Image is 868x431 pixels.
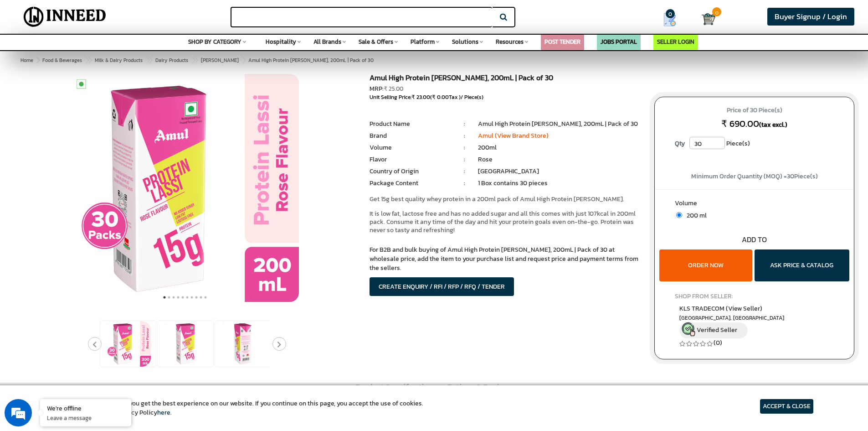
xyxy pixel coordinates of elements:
span: Platform [411,37,435,46]
span: We are offline. Please leave us a message. [19,115,159,207]
button: 9 [199,293,203,302]
em: Submit [134,281,165,293]
li: Package Content [370,179,451,188]
span: Amul High Protein [PERSON_NAME], 200mL | Pack of 30 [41,57,374,64]
li: Amul High Protein [PERSON_NAME], 200mL | Pack of 30 [478,119,641,129]
input: Search for Brands, Products, Sellers, Manufacturers... [231,7,492,27]
span: Resources [496,37,524,46]
img: Cart [702,12,715,26]
li: Brand [370,131,451,140]
button: 6 [185,293,190,302]
span: Sale & Offers [359,37,393,46]
a: Amul (View Brand Store) [478,131,549,140]
span: > [242,55,247,66]
li: : [451,155,478,164]
span: All Brands [313,37,341,46]
button: 5 [180,293,185,302]
a: here [157,408,170,417]
span: Piece(s) [726,137,750,151]
li: : [451,131,478,140]
span: (tax excl.) [759,120,787,130]
li: Rose [478,155,641,164]
div: ADD TO [655,234,854,245]
button: 2 [167,293,171,302]
button: ORDER NOW [659,249,752,281]
img: Amul High Protein Rose Lassi, 200mL [163,321,208,367]
p: Leave a message [47,414,124,422]
img: salesiqlogo_leal7QplfZFryJ6FIlVepeu7OftD7mt8q6exU6-34PB8prfIgodN67KcxXM9Y7JQ_.png [63,239,69,245]
label: Volume [675,199,834,210]
span: Price of 30 Piece(s) [663,103,845,118]
span: Dairy Products [155,57,188,64]
button: 3 [171,293,176,302]
img: Inneed.Market [16,5,114,28]
span: KLS TRADECOM [679,304,762,313]
span: Minimum Order Quantity (MOQ) = Piece(s) [691,171,818,181]
img: inneed-verified-seller-icon.png [682,322,695,336]
span: Buyer Signup / Login [775,11,847,22]
span: > [36,57,39,64]
span: Food & Beverages [42,57,82,64]
a: my Quotes 0 [645,9,702,30]
img: Show My Quotes [663,13,677,26]
h1: Amul High Protein [PERSON_NAME], 200mL | Pack of 30 [370,74,641,84]
button: 10 [203,293,208,302]
span: 0 [666,9,675,18]
p: Get 15g best quality whey protein in a 200ml pack of Amul High Protein [PERSON_NAME]. [370,195,641,203]
div: MRP: [370,84,641,93]
img: logo_Zg8I0qSkbAqR2WFHt3p6CTuqpyXMFPubPcD2OT02zFN43Cy9FUNNG3NEPhM_Q1qe_.png [15,55,38,60]
p: It is low fat, lactose free and has no added sugar and all this comes with just 107kcal in 200ml ... [370,210,641,234]
article: ACCEPT & CLOSE [760,399,813,414]
span: / Piece(s) [461,93,483,101]
span: ₹ 690.00 [721,117,759,130]
article: We use cookies to ensure you get the best experience on our website. If you continue on this page... [55,399,423,417]
em: Driven by SalesIQ [72,239,116,245]
div: Unit Selling Price: ( Tax ) [370,93,641,101]
div: We're offline [47,404,124,412]
a: Food & Beverages [41,55,84,66]
a: KLS TRADECOM (View Seller) [GEOGRAPHIC_DATA], [GEOGRAPHIC_DATA] Verified Seller [679,304,829,338]
a: Milk & Dairy Products [93,55,144,66]
span: Hospitality [266,37,296,46]
span: 30 [787,171,794,181]
button: 1 [162,293,167,302]
span: [PERSON_NAME] [201,57,239,64]
li: : [451,143,478,152]
button: ASK PRICE & CATALOG [755,249,849,281]
a: POST TENDER [544,37,580,46]
button: Next [272,337,286,351]
p: For B2B and bulk buying of Amul High Protein [PERSON_NAME], 200mL | Pack of 30 at wholesale price... [370,245,641,273]
li: Flavor [370,155,451,164]
button: 4 [176,293,180,302]
a: (0) [714,338,722,348]
span: > [146,55,150,66]
a: SELLER LOGIN [657,37,694,46]
span: Solutions [452,37,478,46]
h4: SHOP FROM SELLER: [675,293,834,300]
li: Volume [370,143,451,152]
button: 7 [190,293,194,302]
button: Previous [88,337,102,351]
li: [GEOGRAPHIC_DATA] [478,167,641,176]
div: Minimize live chat window [149,5,171,26]
span: Milk & Dairy Products [95,57,143,64]
img: Amul High Protein Rose Lassi, 200mL [220,321,266,367]
li: : [451,167,478,176]
label: Qty [670,137,689,151]
span: ₹ 0.00 [432,93,449,101]
span: > [85,55,90,66]
button: CREATE ENQUIRY / RFI / RFP / RFQ / TENDER [370,277,514,296]
span: SHOP BY CATEGORY [188,37,241,46]
li: Product Name [370,119,451,129]
li: : [451,119,478,129]
img: Amul High Protein Rose Lassi, 200mL [105,321,151,367]
a: Buyer Signup / Login [767,8,854,26]
span: 0 [712,7,721,16]
a: Cart 0 [702,9,710,29]
li: : [451,179,478,188]
li: 1 Box contains 30 pieces [478,179,641,188]
span: Verified Seller [697,325,737,335]
span: ₹ 25.00 [384,84,403,93]
textarea: Type your message and click 'Submit' [5,249,174,281]
a: Dairy Products [154,55,190,66]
